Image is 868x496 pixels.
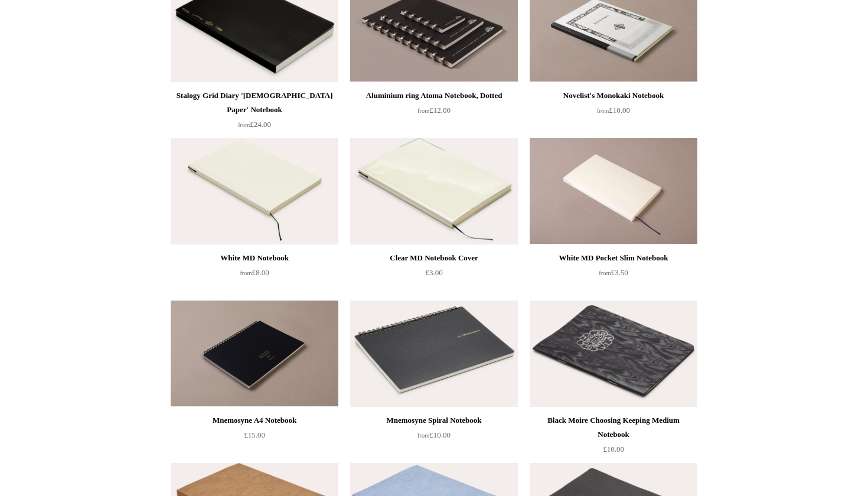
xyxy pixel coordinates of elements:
[238,120,271,129] span: £24.00
[353,89,515,103] div: Aluminium ring Atoma Notebook, Dotted
[240,270,252,276] span: from
[530,301,697,407] img: Black Moire Choosing Keeping Medium Notebook
[599,270,611,276] span: from
[350,301,518,407] a: Mnemosyne Spiral Notebook Mnemosyne Spiral Notebook
[533,413,694,442] div: Black Moire Choosing Keeping Medium Notebook
[244,430,265,439] span: £15.00
[530,301,697,407] a: Black Moire Choosing Keeping Medium Notebook Black Moire Choosing Keeping Medium Notebook
[530,138,697,244] img: White MD Pocket Slim Notebook
[171,138,338,244] img: White MD Notebook
[350,89,518,137] a: Aluminium ring Atoma Notebook, Dotted from£12.00
[171,413,338,462] a: Mnemosyne A4 Notebook £15.00
[603,445,624,453] span: £10.00
[417,432,429,439] span: from
[238,122,250,128] span: from
[171,89,338,137] a: Stalogy Grid Diary '[DEMOGRAPHIC_DATA] Paper' Notebook from£24.00
[353,413,515,428] div: Mnemosyne Spiral Notebook
[530,251,697,299] a: White MD Pocket Slim Notebook from£3.50
[530,413,697,462] a: Black Moire Choosing Keeping Medium Notebook £10.00
[174,89,335,117] div: Stalogy Grid Diary '[DEMOGRAPHIC_DATA] Paper' Notebook
[530,89,697,137] a: Novelist's Monokaki Notebook from£10.00
[240,268,269,277] span: £8.00
[171,251,338,299] a: White MD Notebook from£8.00
[174,413,335,428] div: Mnemosyne A4 Notebook
[353,251,515,265] div: Clear MD Notebook Cover
[533,89,694,103] div: Novelist's Monokaki Notebook
[417,106,451,115] span: £12.00
[599,268,628,277] span: £3.50
[171,301,338,407] a: Mnemosyne A4 Notebook Mnemosyne A4 Notebook
[350,138,518,244] img: Clear MD Notebook Cover
[171,138,338,244] a: White MD Notebook White MD Notebook
[597,106,630,115] span: £10.00
[417,430,451,439] span: £10.00
[350,301,518,407] img: Mnemosyne Spiral Notebook
[425,268,442,277] span: £3.00
[533,251,694,265] div: White MD Pocket Slim Notebook
[171,301,338,407] img: Mnemosyne A4 Notebook
[530,138,697,244] a: White MD Pocket Slim Notebook White MD Pocket Slim Notebook
[350,138,518,244] a: Clear MD Notebook Cover Clear MD Notebook Cover
[350,251,518,299] a: Clear MD Notebook Cover £3.00
[597,107,609,114] span: from
[174,251,335,265] div: White MD Notebook
[417,107,429,114] span: from
[350,413,518,462] a: Mnemosyne Spiral Notebook from£10.00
